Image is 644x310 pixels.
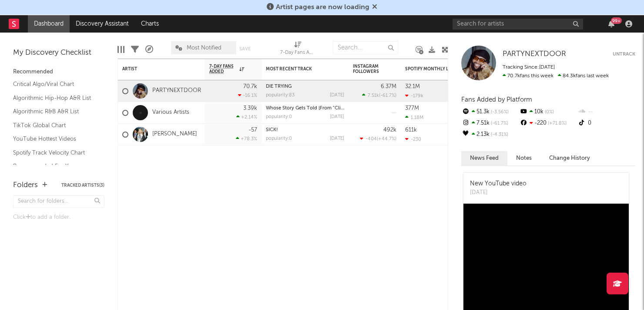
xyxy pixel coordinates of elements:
[547,121,567,126] span: +71.8 %
[453,19,583,30] input: Search for artists
[145,37,153,62] div: A&R Pipeline
[461,129,519,140] div: 2.13k
[209,64,237,74] span: 7-Day Fans Added
[13,148,96,158] a: Spotify Track Velocity Chart
[543,110,554,115] span: 0 %
[13,162,96,171] a: Recommended For You
[470,179,527,188] div: New YouTube video
[613,50,635,59] button: Untrack
[266,93,295,98] div: popularity: 83
[152,109,189,116] a: Various Artists
[13,79,96,89] a: Critical Algo/Viral Chart
[236,114,257,120] div: +2.14 %
[13,180,38,191] div: Folders
[131,37,139,62] div: Filters
[266,128,344,132] div: SICK!
[507,151,540,165] button: Notes
[13,48,104,58] div: My Discovery Checklist
[122,66,188,72] div: Artist
[380,93,395,98] span: -61.7 %
[236,136,257,142] div: +78.3 %
[372,4,377,11] span: Dismiss
[239,46,251,51] button: Save
[330,93,344,98] div: [DATE]
[13,107,96,116] a: Algorithmic R&B A&R List
[280,48,315,58] div: 7-Day Fans Added (7-Day Fans Added)
[13,121,96,130] a: TikTok Global Chart
[608,20,614,27] button: 99+
[405,115,423,120] div: 1.18M
[187,45,221,51] span: Most Notified
[540,151,599,165] button: Change History
[266,115,292,119] div: popularity: 0
[366,137,377,142] span: -404
[405,66,470,72] div: Spotify Monthly Listeners
[405,127,417,133] div: 611k
[13,212,104,223] div: Click to add a folder.
[243,106,257,111] div: 3.39k
[503,50,566,58] span: PARTYNEXTDOOR
[519,106,577,118] div: 10k
[266,84,292,89] a: DIE TRYING
[519,118,577,129] div: -220
[490,121,508,126] span: -61.7 %
[70,15,135,33] a: Discovery Assistant
[461,151,507,165] button: News Feed
[461,118,519,129] div: 7.51k
[405,136,421,142] div: -230
[266,128,278,132] a: SICK!
[405,106,419,111] div: 377M
[13,134,96,144] a: YouTube Hottest Videos
[266,66,331,72] div: Most Recent Track
[13,93,96,103] a: Algorithmic Hip-Hop A&R List
[117,37,124,62] div: Edit Columns
[266,106,344,111] div: Whose Story Gets Told [From "Click: The Musical"]
[280,37,315,62] div: 7-Day Fans Added (7-Day Fans Added)
[611,17,622,24] div: 99 +
[461,106,519,118] div: 51.3k
[353,64,383,74] div: Instagram Followers
[360,136,396,142] div: ( )
[152,131,197,138] a: [PERSON_NAME]
[248,127,257,133] div: -57
[470,188,527,197] div: [DATE]
[276,4,369,11] span: Artist pages are now loading
[28,15,70,33] a: Dashboard
[577,118,635,129] div: 0
[13,67,104,77] div: Recommended
[503,50,566,59] a: PARTYNEXTDOOR
[503,73,609,79] span: 84.3k fans last week
[503,65,555,70] span: Tracking Since: [DATE]
[330,115,344,119] div: [DATE]
[461,96,532,103] span: Fans Added by Platform
[405,84,420,89] div: 32.1M
[444,80,483,102] svg: Chart title
[378,137,395,142] span: +44.7 %
[330,136,344,141] div: [DATE]
[238,92,257,98] div: -16.1 %
[135,15,165,33] a: Charts
[490,132,508,137] span: -4.31 %
[405,93,423,99] div: -179k
[152,87,201,95] a: PARTYNEXTDOOR
[503,73,553,79] span: 70.7k fans this week
[368,93,379,98] span: 7.51k
[243,84,257,89] div: 70.7k
[444,124,483,145] svg: Chart title
[381,84,396,89] div: 6.37M
[61,183,104,188] button: Tracked Artists(3)
[266,84,344,89] div: DIE TRYING
[266,136,292,141] div: popularity: 0
[362,92,396,98] div: ( )
[444,102,483,124] svg: Chart title
[333,41,398,54] input: Search...
[490,110,509,115] span: -3.56 %
[383,127,396,133] div: 492k
[266,106,379,111] a: Whose Story Gets Told [From "Click: The Musical"]
[13,195,104,208] input: Search for folders...
[577,106,635,118] div: --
